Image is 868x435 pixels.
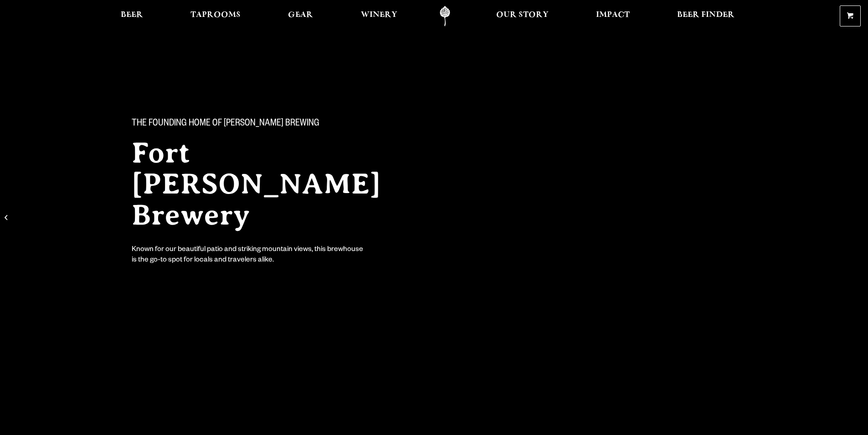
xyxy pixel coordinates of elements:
[490,6,555,26] a: Our Story
[190,11,241,19] span: Taprooms
[590,6,636,26] a: Impact
[121,11,143,19] span: Beer
[671,6,740,26] a: Beer Finder
[677,11,734,19] span: Beer Finder
[185,6,247,26] a: Taprooms
[288,11,313,19] span: Gear
[428,6,462,26] a: Odell Home
[355,6,403,26] a: Winery
[115,6,149,26] a: Beer
[596,11,630,19] span: Impact
[282,6,319,26] a: Gear
[496,11,549,19] span: Our Story
[132,137,416,231] h2: Fort [PERSON_NAME] Brewery
[361,11,397,19] span: Winery
[132,245,365,266] div: Known for our beautiful patio and striking mountain views, this brewhouse is the go-to spot for l...
[132,118,319,130] span: The Founding Home of [PERSON_NAME] Brewing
